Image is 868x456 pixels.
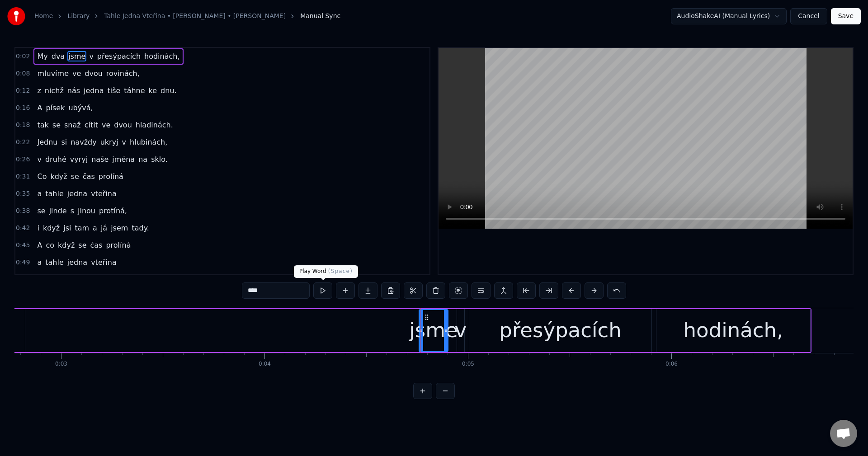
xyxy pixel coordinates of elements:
[51,51,66,61] span: dva
[45,103,66,113] span: písek
[294,265,358,278] div: Play Word
[60,137,68,147] span: si
[111,154,136,165] span: jména
[63,120,82,130] span: snaž
[83,85,104,96] span: jedna
[455,315,467,346] div: v
[148,85,158,96] span: ke
[84,120,99,130] span: cítit
[34,12,340,21] nav: breadcrumb
[98,171,124,182] span: prolíná
[16,258,30,267] span: 0:49
[67,12,90,21] a: Library
[665,361,678,368] div: 0:06
[143,51,181,61] span: hodinách,
[66,188,88,199] span: jedna
[121,137,127,147] span: v
[69,154,89,165] span: vyryj
[16,103,30,113] span: 0:16
[462,361,474,368] div: 0:05
[101,120,111,130] span: ve
[16,155,30,164] span: 0:26
[16,241,30,250] span: 0:45
[36,120,49,130] span: tak
[409,315,458,346] div: jsme
[16,207,30,216] span: 0:38
[77,240,87,250] span: se
[71,68,82,79] span: ve
[36,171,47,182] span: Co
[135,120,174,130] span: hladinách.
[831,8,861,24] button: Save
[44,154,67,165] span: druhé
[36,154,42,165] span: v
[55,361,67,368] div: 0:03
[49,171,68,182] span: když
[16,224,30,233] span: 0:42
[36,85,42,96] span: z
[100,223,108,233] span: já
[62,223,72,233] span: jsi
[113,120,133,130] span: dvou
[92,223,98,233] span: a
[90,154,109,165] span: naše
[328,268,353,274] span: ( Space )
[7,7,25,25] img: youka
[84,68,104,79] span: dvou
[106,85,121,96] span: tiše
[160,85,178,96] span: dnu.
[70,137,97,147] span: navždy
[16,189,30,198] span: 0:35
[16,138,30,147] span: 0:22
[89,240,103,250] span: čas
[830,420,857,447] div: Otevřený chat
[66,85,81,96] span: nás
[36,223,40,233] span: i
[499,315,621,346] div: přesýpacích
[36,103,43,113] span: A
[77,206,96,216] span: jinou
[16,52,30,61] span: 0:02
[36,206,46,216] span: se
[104,12,286,21] a: Tahle Jedna Vteřina • [PERSON_NAME] • [PERSON_NAME]
[16,69,30,78] span: 0:08
[36,137,58,147] span: Jednu
[45,240,55,250] span: co
[98,206,128,216] span: protíná,
[90,257,118,268] span: vteřina
[16,86,30,95] span: 0:12
[70,171,80,182] span: se
[74,223,90,233] span: tam
[259,361,271,368] div: 0:04
[67,103,94,113] span: ubývá,
[36,188,42,199] span: a
[96,51,142,61] span: přesýpacích
[110,223,129,233] span: jsem
[105,240,132,250] span: prolíná
[82,171,96,182] span: čas
[48,206,68,216] span: jinde
[57,240,75,250] span: když
[36,240,43,250] span: A
[16,121,30,130] span: 0:18
[790,8,827,24] button: Cancel
[129,137,168,147] span: hlubinách,
[684,315,783,346] div: hodinách,
[44,188,65,199] span: tahle
[36,68,70,79] span: mluvíme
[66,257,88,268] span: jedna
[90,188,118,199] span: vteřina
[105,68,141,79] span: rovinách,
[34,12,53,21] a: Home
[150,154,169,165] span: sklo.
[123,85,146,96] span: táhne
[137,154,148,165] span: na
[131,223,150,233] span: tady.
[36,51,48,61] span: My
[67,51,86,61] span: jsme
[99,137,119,147] span: ukryj
[300,12,340,21] span: Manual Sync
[52,120,61,130] span: se
[88,51,94,61] span: v
[70,206,75,216] span: s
